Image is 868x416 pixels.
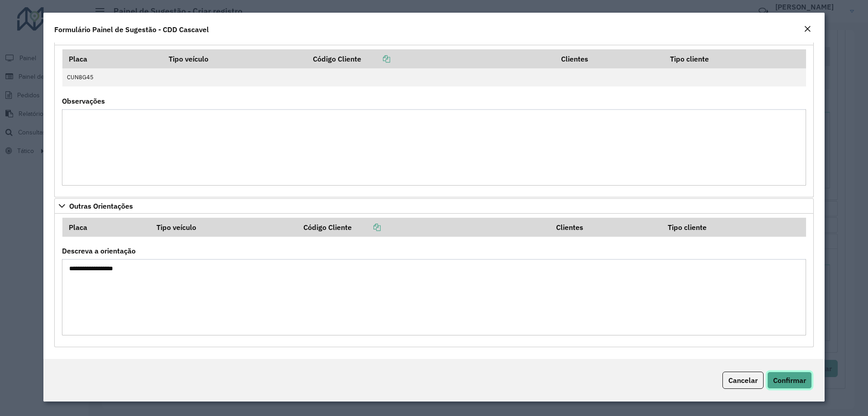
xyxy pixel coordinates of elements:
button: Cancelar [722,372,764,389]
th: Placa [62,49,162,68]
span: Confirmar [773,376,806,385]
th: Código Cliente [297,218,550,237]
a: Copiar [352,223,381,232]
th: Placa [62,218,150,237]
a: Outras Orientações [54,198,814,214]
label: Descreva a orientação [62,245,136,256]
th: Código Cliente [307,49,555,68]
button: Close [801,24,814,35]
div: Outras Orientações [54,214,814,348]
td: CUN8G45 [62,68,162,86]
th: Tipo cliente [664,49,806,68]
a: Copiar [361,54,390,63]
span: Outras Orientações [69,202,133,210]
th: Tipo veículo [150,218,297,237]
button: Confirmar [767,372,812,389]
th: Clientes [555,49,664,68]
div: Rota Noturna/Vespertina [54,45,814,197]
span: Cancelar [728,376,758,385]
label: Observações [62,96,105,106]
em: Fechar [804,25,811,33]
th: Clientes [550,218,661,237]
th: Tipo cliente [661,218,806,237]
th: Tipo veículo [162,49,307,68]
h4: Formulário Painel de Sugestão - CDD Cascavel [54,24,209,35]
